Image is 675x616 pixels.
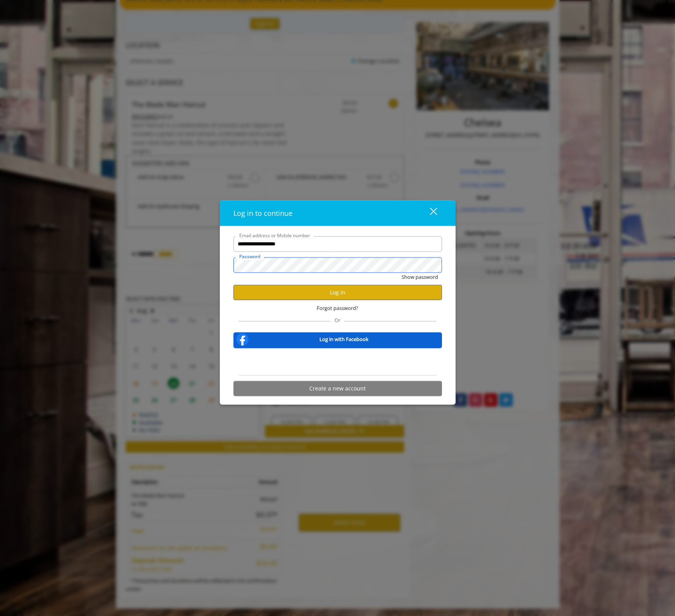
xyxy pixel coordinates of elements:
[233,236,442,252] input: Email address or Mobile number
[233,208,293,217] span: Log in to continue
[233,381,442,396] button: Create a new account
[298,353,377,370] iframe: Sign in with Google Button
[319,335,368,343] b: Log in with Facebook
[416,205,442,221] button: close dialog
[331,316,344,323] span: Or
[235,252,264,260] label: Password
[233,285,442,300] button: Log in
[235,331,250,347] img: facebook-logo
[401,273,438,281] button: Show password
[233,257,442,273] input: Password
[235,231,314,239] label: Email address or Mobile number
[317,304,358,312] span: Forgot password?
[421,207,437,219] div: close dialog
